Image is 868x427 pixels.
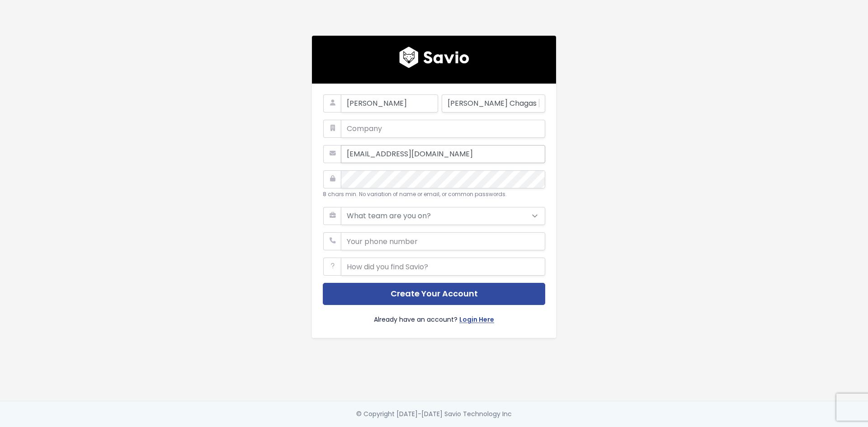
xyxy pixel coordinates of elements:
[323,283,545,305] button: Create Your Account
[399,47,469,68] img: logo600x187.a314fd40982d.png
[341,145,545,163] input: Work Email Address
[341,94,438,113] input: First Name
[323,191,507,198] small: 8 chars min. No variation of name or email, or common passwords.
[442,94,545,113] input: Last Name
[323,305,545,327] div: Already have an account?
[341,258,545,276] input: How did you find Savio?
[341,232,545,250] input: Your phone number
[341,120,545,138] input: Company
[356,408,512,420] div: © Copyright [DATE]-[DATE] Savio Technology Inc
[459,314,494,327] a: Login Here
